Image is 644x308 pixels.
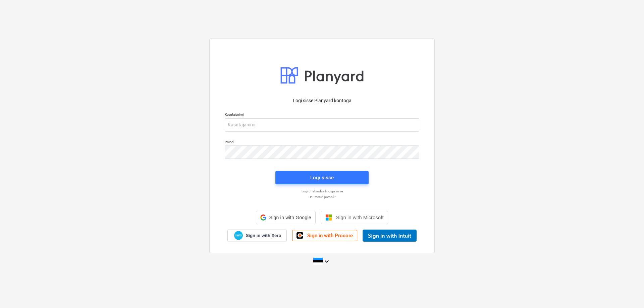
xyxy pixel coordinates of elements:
div: Logi sisse [310,173,334,182]
input: Kasutajanimi [225,118,419,132]
a: Sign in with Xero [227,230,287,241]
p: Kasutajanimi [225,112,419,118]
i: keyboard_arrow_down [323,257,331,265]
span: Sign in with Procore [307,233,353,239]
span: Sign in with Xero [246,233,281,239]
img: Xero logo [234,231,243,240]
a: Sign in with Procore [292,230,357,241]
a: Logi ühekordse lingiga sisse [221,189,423,193]
img: Microsoft logo [325,214,332,221]
span: Sign in with Google [269,215,311,220]
a: Unustasid parooli? [221,195,423,199]
p: Parool [225,140,419,145]
div: Sign in with Google [256,211,315,224]
button: Logi sisse [275,171,369,184]
span: Sign in with Microsoft [336,214,384,220]
p: Logi sisse Planyard kontoga [225,97,419,104]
